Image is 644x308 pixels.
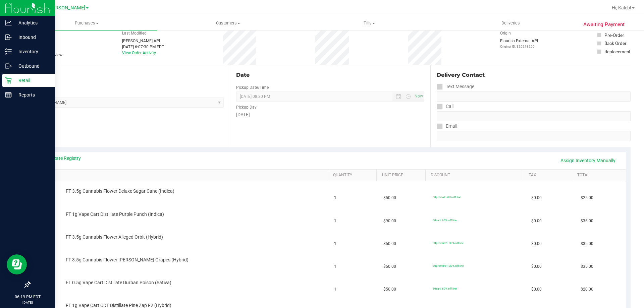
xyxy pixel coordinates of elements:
[333,173,374,178] a: Quantity
[437,111,631,121] input: Format: (999) 999-9999
[7,254,27,274] iframe: Resource center
[531,241,542,247] span: $0.00
[437,102,453,111] label: Call
[334,241,336,247] span: 1
[122,38,164,44] div: [PERSON_NAME] API
[433,241,464,245] span: 30premfire1: 30% off line
[604,40,627,47] div: Back Order
[431,173,521,178] a: Discount
[577,173,618,178] a: Total
[500,30,511,36] label: Origin
[334,195,336,201] span: 1
[236,111,424,118] div: [DATE]
[41,155,81,162] a: View State Registry
[581,263,593,270] span: $35.00
[16,16,157,30] a: Purchases
[437,121,457,131] label: Email
[383,263,396,270] span: $50.00
[583,21,625,28] span: Awaiting Payment
[5,34,12,41] inline-svg: Inbound
[500,44,538,49] p: Original ID: 326218256
[383,218,396,224] span: $90.00
[581,286,593,293] span: $20.00
[433,287,457,290] span: 60cart: 60% off line
[383,286,396,293] span: $50.00
[12,62,52,70] p: Outbound
[48,5,85,11] span: [PERSON_NAME]
[612,5,631,10] span: Hi, Kaleb!
[66,257,189,263] span: FT 3.5g Cannabis Flower [PERSON_NAME] Grapes (Hybrid)
[12,33,52,41] p: Inbound
[529,173,570,178] a: Tax
[3,300,52,305] p: [DATE]
[433,219,457,222] span: 60cart: 60% off line
[334,286,336,293] span: 1
[30,71,224,79] div: Location
[158,20,298,26] span: Customers
[5,48,12,55] inline-svg: Inventory
[437,82,474,91] label: Text Message
[383,241,396,247] span: $50.00
[433,264,464,267] span: 30premfire1: 30% off line
[299,20,439,26] span: Tills
[531,195,542,201] span: $0.00
[66,188,174,194] span: FT 3.5g Cannabis Flower Deluxe Sugar Cane (Indica)
[5,77,12,84] inline-svg: Retail
[12,76,52,84] p: Retail
[440,16,581,30] a: Deliveries
[5,63,12,69] inline-svg: Outbound
[66,234,163,240] span: FT 3.5g Cannabis Flower Alleged Orbit (Hybrid)
[581,218,593,224] span: $36.00
[66,280,171,286] span: FT 0.5g Vape Cart Distillate Durban Poison (Sativa)
[12,48,52,56] p: Inventory
[236,71,424,79] div: Date
[122,51,156,55] a: View Order Activity
[433,195,461,199] span: 50premall: 50% off line
[16,20,157,26] span: Purchases
[581,241,593,247] span: $35.00
[531,263,542,270] span: $0.00
[437,71,631,79] div: Delivery Contact
[383,195,396,201] span: $50.00
[382,173,423,178] a: Unit Price
[299,16,440,30] a: Tills
[604,32,624,39] div: Pre-Order
[236,104,257,110] label: Pickup Day
[604,48,630,55] div: Replacement
[334,218,336,224] span: 1
[531,218,542,224] span: $0.00
[556,155,620,166] a: Assign Inventory Manually
[334,263,336,270] span: 1
[500,38,538,49] div: Flourish External API
[12,19,52,27] p: Analytics
[492,20,529,26] span: Deliveries
[3,294,52,300] p: 06:19 PM EDT
[5,19,12,26] inline-svg: Analytics
[66,211,164,218] span: FT 1g Vape Cart Distillate Purple Punch (Indica)
[122,30,147,36] label: Last Modified
[236,84,269,90] label: Pickup Date/Time
[437,91,631,102] input: Format: (999) 999-9999
[581,195,593,201] span: $25.00
[157,16,299,30] a: Customers
[40,173,325,178] a: SKU
[122,44,164,50] div: [DATE] 6:07:30 PM EDT
[5,91,12,98] inline-svg: Reports
[12,91,52,99] p: Reports
[531,286,542,293] span: $0.00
